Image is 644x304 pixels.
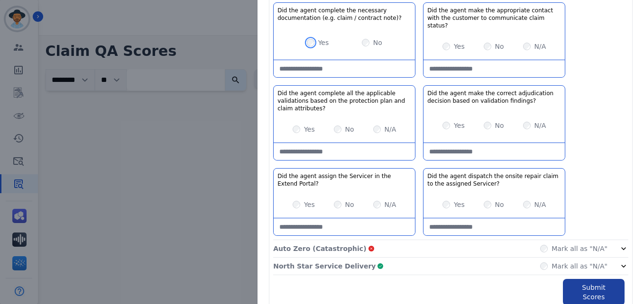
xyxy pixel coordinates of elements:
[454,200,465,209] label: Yes
[318,38,329,47] label: Yes
[552,244,607,253] label: Mark all as "N/A"
[534,200,546,209] label: N/A
[304,125,315,134] label: Yes
[454,121,465,130] label: Yes
[534,121,546,130] label: N/A
[427,89,561,105] h3: Did the agent make the correct adjudication decision based on validation findings?
[277,7,411,22] h3: Did the agent complete the necessary documentation (e.g. claim / contract note)?
[373,38,382,47] label: No
[427,7,561,29] h3: Did the agent make the appropriate contact with the customer to communicate claim status?
[277,172,411,188] h3: Did the agent assign the Servicer in the Extend Portal?
[534,42,546,51] label: N/A
[385,125,396,134] label: N/A
[427,172,561,188] h3: Did the agent dispatch the onsite repair claim to the assigned Servicer?
[345,125,354,134] label: No
[495,121,504,130] label: No
[454,42,465,51] label: Yes
[273,244,366,253] p: Auto Zero (Catastrophic)
[495,200,504,209] label: No
[273,261,376,271] p: North Star Service Delivery
[385,200,396,209] label: N/A
[345,200,354,209] label: No
[552,261,607,271] label: Mark all as "N/A"
[304,200,315,209] label: Yes
[277,89,411,112] h3: Did the agent complete all the applicable validations based on the protection plan and claim attr...
[495,42,504,51] label: No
